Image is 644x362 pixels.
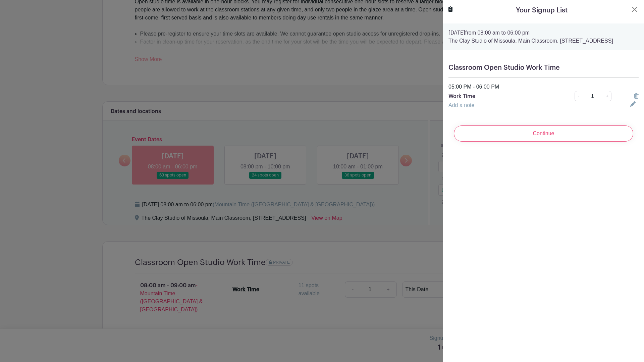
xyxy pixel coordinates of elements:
p: from 08:00 am to 06:00 pm [448,29,639,37]
button: Close [631,5,639,13]
input: Continue [454,125,633,142]
div: 05:00 PM - 06:00 PM [444,83,643,91]
a: + [603,91,611,101]
strong: [DATE] [448,30,465,36]
p: The Clay Studio of Missoula, Main Classroom, [STREET_ADDRESS] [448,37,639,45]
a: Add a note [448,102,474,108]
h5: Your Signup List [516,5,568,15]
p: Work Time [448,92,556,100]
h5: Classroom Open Studio Work Time [448,64,639,72]
a: - [575,91,582,101]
